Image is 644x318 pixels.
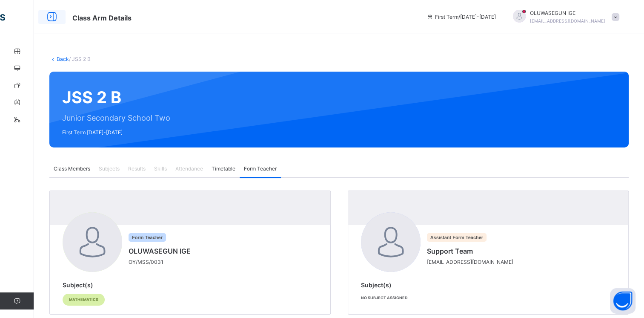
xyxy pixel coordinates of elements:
[63,281,93,289] span: Subject(s)
[504,9,624,25] div: OLUWASEGUNIGE
[427,246,509,256] span: Support Team
[175,165,203,173] span: Attendance
[530,18,605,23] span: [EMAIL_ADDRESS][DOMAIN_NAME]
[72,14,132,22] span: Class Arm Details
[427,233,487,242] span: Assistant Form Teacher
[69,56,91,62] span: / JSS 2 B
[54,165,90,173] span: Class Members
[69,297,98,303] span: Mathematics
[427,258,513,266] span: [EMAIL_ADDRESS][DOMAIN_NAME]
[212,165,235,173] span: Timetable
[128,165,146,173] span: Results
[129,233,166,242] span: Form Teacher
[129,258,195,266] span: OY/MSS/0031
[610,288,635,314] button: Open asap
[129,246,191,256] span: OLUWASEGUN IGE
[530,9,605,17] span: OLUWASEGUN IGE
[244,165,277,173] span: Form Teacher
[361,295,408,300] span: No subject assigned
[99,165,120,173] span: Subjects
[57,56,69,62] a: Back
[154,165,167,173] span: Skills
[361,281,392,289] span: Subject(s)
[426,13,496,21] span: session/term information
